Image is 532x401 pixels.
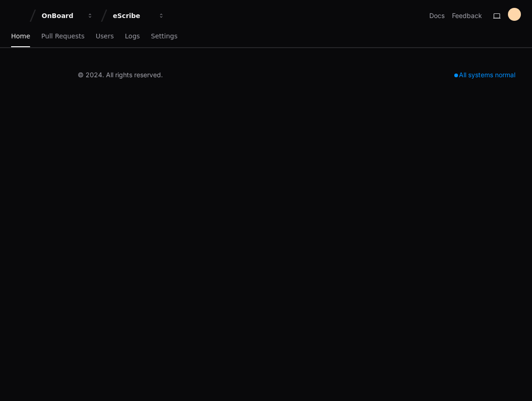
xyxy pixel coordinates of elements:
[429,11,445,20] a: Docs
[11,26,30,47] a: Home
[125,26,140,47] a: Logs
[151,33,177,39] span: Settings
[41,26,84,47] a: Pull Requests
[452,11,482,20] button: Feedback
[449,68,521,81] div: All systems normal
[38,7,97,24] button: OnBoard
[96,33,114,39] span: Users
[151,26,177,47] a: Settings
[96,26,114,47] a: Users
[113,11,153,20] div: eScribe
[125,33,140,39] span: Logs
[41,33,84,39] span: Pull Requests
[78,70,163,80] div: © 2024. All rights reserved.
[42,11,81,20] div: OnBoard
[109,7,168,24] button: eScribe
[11,33,30,39] span: Home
